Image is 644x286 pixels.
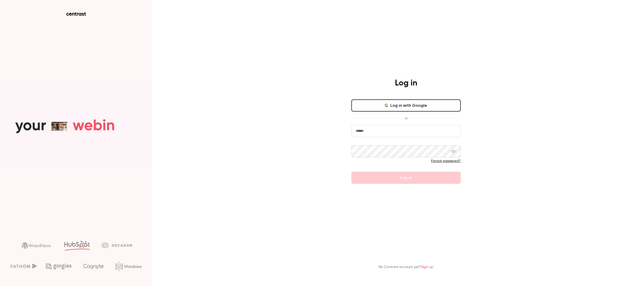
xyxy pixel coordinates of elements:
[102,242,132,248] img: decagon
[402,116,410,121] span: or
[351,99,461,112] button: Log in with Google
[431,159,461,163] a: Forgot password?
[379,264,433,270] p: No Contrast account yet?
[395,78,417,88] h4: Log in
[421,265,433,269] a: Sign up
